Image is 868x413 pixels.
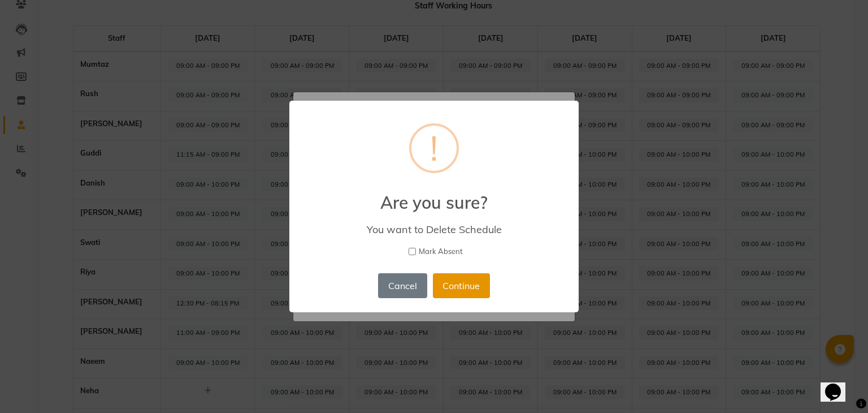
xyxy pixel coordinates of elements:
div: You want to Delete Schedule [306,223,562,236]
button: Cancel [378,273,427,298]
h2: Are you sure? [289,179,579,213]
span: Mark Absent [419,246,463,257]
input: Mark Absent [409,248,416,255]
div: ! [430,126,438,171]
button: Continue [433,273,490,298]
iframe: chat widget [821,368,857,402]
